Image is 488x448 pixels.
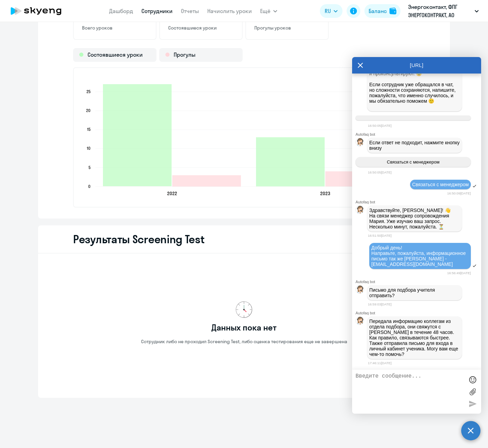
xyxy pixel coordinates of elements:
[467,387,478,397] label: Лимит 10 файлов
[260,7,270,15] span: Ещё
[141,338,347,345] p: Сотрудник либо не проходил Screening Test, либо оценка тестирования еще не завершена
[181,8,199,14] a: Отчеты
[89,165,91,170] text: 5
[356,285,364,295] img: bot avatar
[168,25,234,31] p: Состоявшиеся уроки
[356,138,364,148] img: bot avatar
[356,157,471,167] button: Связаться с менеджером
[236,301,252,318] img: no-data
[320,4,342,18] button: RU
[364,4,400,18] button: Балансbalance
[368,234,392,237] time: 16:51:50[DATE]
[172,175,241,187] path: 2022-12-18T21:00:00.000Z Прогулы 3
[207,8,252,14] a: Начислить уроки
[368,124,392,127] time: 16:50:05[DATE]
[73,232,205,246] h2: Результаты Screening Test
[86,108,91,113] text: 20
[405,3,482,19] button: Энергоконтакт, ФПГ ЭНЕРГОКОНТРАКТ, АО
[369,140,461,151] span: Если ответ не подходит, нажмите кнопку внизу
[211,322,276,333] h3: Данных пока нет
[325,171,394,187] path: 2023-05-22T21:00:00.000Z Прогулы 4
[390,8,396,14] img: balance
[387,159,439,165] span: Связаться с менеджером
[88,184,91,189] text: 0
[356,206,364,216] img: bot avatar
[408,3,472,19] p: Энергоконтакт, ФПГ ЭНЕРГОКОНТРАКТ, АО
[369,7,387,15] div: Баланс
[369,208,460,229] p: Здравствуйте, [PERSON_NAME]! 👋 ﻿На связи менеджер сопровождения Мария. Уже изучаю ваш запрос. Нес...
[369,287,460,298] p: Письмо для подбора учителя отправить?
[356,317,364,327] img: bot avatar
[447,191,471,195] time: 16:50:09[DATE]
[356,311,481,315] div: Autofaq bot
[141,8,173,14] a: Сотрудники
[325,7,331,15] span: RU
[159,48,243,62] div: Прогулы
[86,89,91,94] text: 25
[447,271,471,275] time: 16:56:49[DATE]
[368,302,392,306] time: 16:59:03[DATE]
[368,170,392,174] time: 16:50:05[DATE]
[356,132,481,136] div: Autofaq bot
[73,48,156,62] div: Состоявшиеся уроки
[82,25,148,31] p: Всего уроков
[320,190,330,197] text: 2023
[371,245,467,267] span: Добрый день! Направьте, пожалуйста, информационное письмо так же [PERSON_NAME] - [EMAIL_ADDRESS][...
[87,127,91,132] text: 15
[103,84,172,186] path: 2022-12-18T21:00:00.000Z Состоявшиеся уроки 27
[254,25,320,31] p: Прогулы уроков
[87,146,91,151] text: 10
[356,280,481,284] div: Autofaq bot
[368,361,392,365] time: 17:46:11[DATE]
[256,137,325,187] path: 2023-05-22T21:00:00.000Z Состоявшиеся уроки 13
[109,8,133,14] a: Дашборд
[369,318,460,357] p: Передала информацию коллегам из отдела подбора, они свяжутся с [PERSON_NAME] в течение 48 часов. ...
[167,190,177,197] text: 2022
[260,4,277,18] button: Ещё
[356,200,481,204] div: Autofaq bot
[412,182,469,187] span: Связаться с менеджером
